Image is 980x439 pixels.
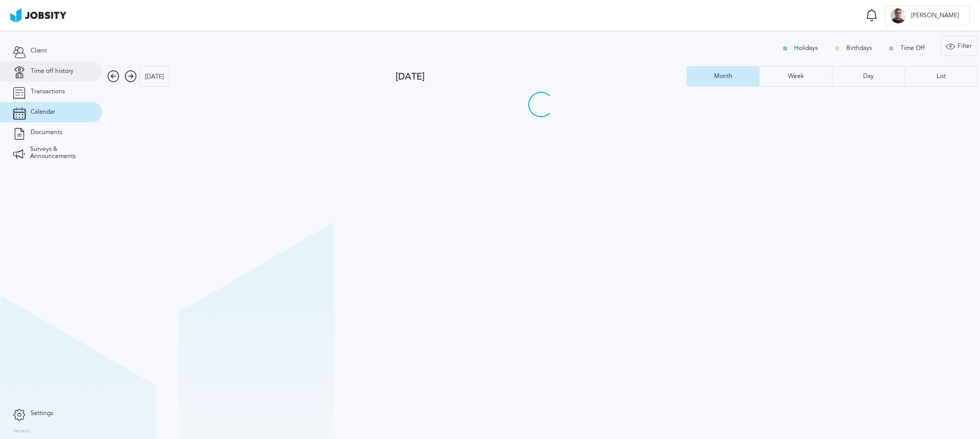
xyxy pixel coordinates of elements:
[10,8,66,22] img: ab4bad089aa723f57921c736e9817d99.png
[13,428,32,434] label: Version:
[783,73,809,80] div: Week
[31,68,73,75] span: Time off history
[941,36,977,57] div: Filter
[904,66,977,87] button: List
[940,36,977,56] button: Filter
[932,73,951,80] div: List
[891,8,906,23] div: R
[858,73,879,80] div: Day
[31,88,65,95] span: Transactions
[30,146,89,160] span: Surveys & Announcements
[31,109,55,116] span: Calendar
[31,47,47,55] span: Client
[906,12,964,19] span: [PERSON_NAME]
[759,66,831,87] button: Week
[885,5,970,25] button: R[PERSON_NAME]
[31,129,62,136] span: Documents
[139,66,169,87] button: [DATE]
[687,66,759,87] button: Month
[31,410,53,417] span: Settings
[140,67,169,87] div: [DATE]
[832,66,904,87] button: Day
[396,71,687,82] div: [DATE]
[709,73,738,80] div: Month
